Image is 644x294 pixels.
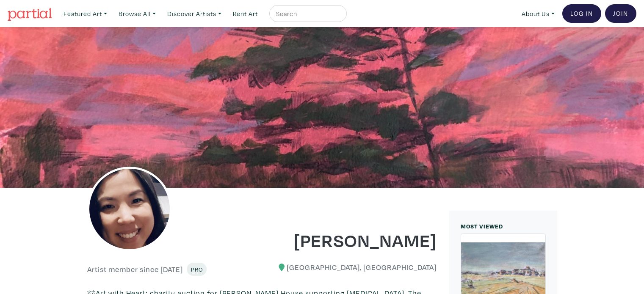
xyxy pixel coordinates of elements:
[518,5,558,22] a: About Us
[461,222,503,230] small: MOST VIEWED
[60,5,111,22] a: Featured Art
[562,4,601,23] a: Log In
[268,228,437,251] h1: [PERSON_NAME]
[163,5,225,22] a: Discover Artists
[605,4,636,23] a: Join
[191,265,203,273] span: Pro
[268,263,437,272] h6: [GEOGRAPHIC_DATA], [GEOGRAPHIC_DATA]
[87,167,172,251] img: phpThumb.php
[275,8,339,19] input: Search
[87,265,183,274] h6: Artist member since [DATE]
[115,5,160,22] a: Browse All
[229,5,262,22] a: Rent Art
